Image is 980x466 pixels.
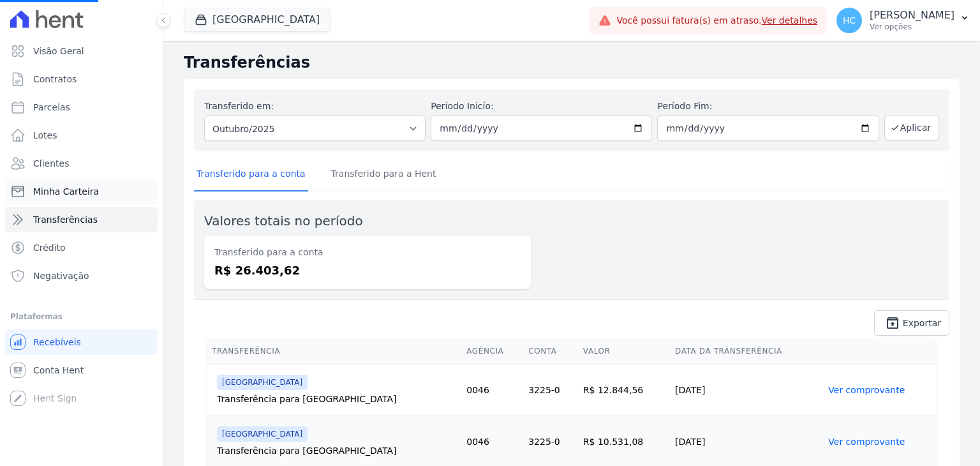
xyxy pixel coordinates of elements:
span: [GEOGRAPHIC_DATA] [217,375,308,390]
label: Valores totais no período [204,213,363,229]
span: Visão Geral [33,45,84,57]
label: Período Inicío: [431,100,652,113]
span: Parcelas [33,101,70,114]
dd: R$ 26.403,62 [214,262,521,279]
span: [GEOGRAPHIC_DATA] [217,426,308,442]
a: Ver comprovante [828,437,905,447]
h2: Transferências [184,51,960,74]
button: Aplicar [884,115,939,140]
th: Valor [578,338,670,365]
span: Você possui fatura(s) em atraso. [616,14,817,27]
span: Transferências [33,213,98,226]
td: 0046 [461,364,523,416]
label: Período Fim: [657,100,879,113]
span: Conta Hent [33,364,84,377]
td: R$ 12.844,56 [578,364,670,416]
p: Ver opções [870,22,954,32]
a: Negativação [5,263,158,289]
a: Ver detalhes [762,15,818,26]
span: Recebíveis [33,336,81,349]
span: Exportar [903,319,941,327]
a: Recebíveis [5,329,158,355]
button: HC [PERSON_NAME] Ver opções [826,3,980,38]
a: unarchive Exportar [874,310,949,336]
label: Transferido em: [204,101,274,111]
a: Transferido para a conta [194,158,308,192]
td: 3225-0 [523,364,578,416]
a: Clientes [5,151,158,176]
span: Crédito [33,241,66,254]
th: Conta [523,338,578,365]
button: [GEOGRAPHIC_DATA] [184,8,330,32]
a: Ver comprovante [828,385,905,395]
a: Lotes [5,123,158,148]
div: Transferência para [GEOGRAPHIC_DATA] [217,393,456,405]
th: Data da Transferência [670,338,823,365]
a: Crédito [5,235,158,260]
span: Clientes [33,157,69,170]
a: Transferido para a Hent [329,158,439,192]
a: Transferências [5,207,158,232]
th: Transferência [207,338,461,365]
dt: Transferido para a conta [214,246,521,259]
span: Contratos [33,73,77,86]
div: Transferência para [GEOGRAPHIC_DATA] [217,444,456,457]
a: Conta Hent [5,357,158,383]
span: Minha Carteira [33,185,99,198]
span: Negativação [33,269,89,282]
td: [DATE] [670,364,823,416]
span: Lotes [33,129,57,142]
a: Contratos [5,66,158,92]
a: Visão Geral [5,38,158,64]
a: Minha Carteira [5,179,158,204]
th: Agência [461,338,523,365]
p: [PERSON_NAME] [870,9,954,22]
span: HC [843,16,856,25]
i: unarchive [885,315,900,331]
a: Parcelas [5,94,158,120]
div: Plataformas [10,309,152,324]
